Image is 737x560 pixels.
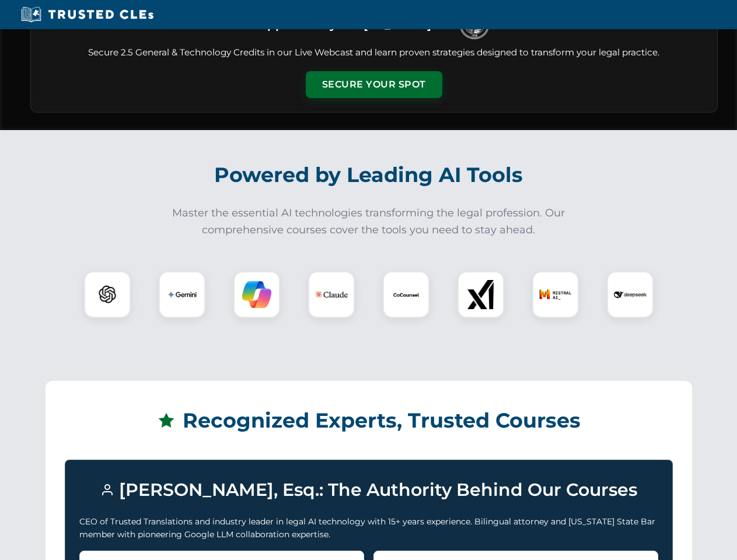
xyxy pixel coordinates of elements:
[45,46,703,60] p: Secure 2.5 General & Technology Credits in our Live Webcast and learn proven strategies designed ...
[165,205,573,239] p: Master the essential AI technologies transforming the legal profession. Our comprehensive courses...
[308,271,355,318] div: Claude
[18,6,157,23] img: Trusted CLEs
[457,271,504,318] div: xAI
[159,271,205,318] div: Gemini
[315,278,348,311] img: Claude Logo
[392,280,421,309] img: CoCounsel Logo
[84,271,131,318] div: ChatGPT
[466,280,495,309] img: xAI Logo
[607,271,654,318] div: DeepSeek
[242,280,271,309] img: Copilot Logo
[233,271,280,318] div: Copilot
[539,278,572,311] img: Mistral AI Logo
[90,278,124,311] img: ChatGPT Logo
[79,515,658,541] p: CEO of Trusted Translations and industry leader in legal AI technology with 15+ years experience....
[383,271,429,318] div: CoCounsel
[167,280,197,309] img: Gemini Logo
[532,271,579,318] div: Mistral AI
[79,474,658,506] h3: [PERSON_NAME], Esq.: The Authority Behind Our Courses
[65,400,673,441] h2: Recognized Experts, Trusted Courses
[306,71,442,98] button: Secure Your Spot
[614,278,647,311] img: DeepSeek Logo
[46,155,692,195] h2: Powered by Leading AI Tools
